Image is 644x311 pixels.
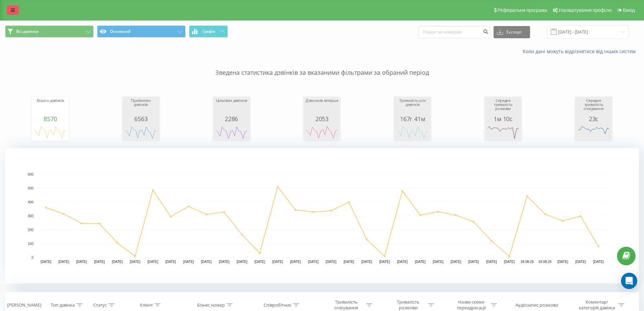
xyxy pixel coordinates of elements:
text: [DATE] [468,260,479,264]
text: [DATE] [593,260,604,264]
div: Тривалість розмови [390,299,426,311]
div: Прийнятих дзвінків [124,98,158,115]
text: [DATE] [147,260,158,264]
text: [DATE] [308,260,319,264]
svg: A chart. [124,122,158,142]
text: [DATE] [397,260,408,264]
div: Середня тривалість очікування [577,98,611,115]
div: 2053 [305,115,339,122]
input: Пошук за номером [419,26,490,38]
div: Співробітник [264,302,291,308]
svg: A chart. [5,148,639,284]
p: Зведена статистика дзвінків за вказаними фільтрами за обраний період [5,55,639,77]
text: 400 [28,200,33,204]
text: [DATE] [130,260,141,264]
text: [DATE] [201,260,212,264]
div: 23с [577,115,611,122]
div: Аудіозапис розмови [516,302,558,308]
text: [DATE] [379,260,390,264]
text: 200 [28,228,33,232]
svg: A chart. [396,122,429,142]
text: [DATE] [76,260,87,264]
button: Основний [97,25,186,38]
text: [DATE] [433,260,444,264]
text: [DATE] [94,260,105,264]
text: [DATE] [504,260,515,264]
text: [DATE] [237,260,247,264]
text: [DATE] [58,260,69,264]
text: 600 [28,173,33,176]
text: [DATE] [41,260,51,264]
text: [DATE] [451,260,461,264]
div: Тривалість усіх дзвінків [396,98,429,115]
text: [DATE] [219,260,230,264]
svg: A chart. [215,122,248,142]
div: [PERSON_NAME] [7,302,41,308]
div: 6563 [124,115,158,122]
text: 300 [28,214,33,218]
text: [DATE] [557,260,568,264]
div: Клієнт [140,302,153,308]
span: Графік [202,29,215,34]
div: Бізнес номер [197,302,225,308]
text: [DATE] [290,260,301,264]
svg: A chart. [33,122,67,142]
text: [DATE] [415,260,426,264]
svg: A chart. [577,122,611,142]
div: Назва схеми переадресації [453,299,489,311]
text: [DATE] [112,260,123,264]
div: Тип дзвінка [51,302,75,308]
div: 1м 10с [486,115,520,122]
div: Open Intercom Messenger [621,273,637,289]
text: [DATE] [183,260,194,264]
text: [DATE] [255,260,265,264]
button: Всі дзвінки [5,25,94,38]
text: [DATE] [326,260,337,264]
text: 500 [28,186,33,190]
svg: A chart. [305,122,339,142]
button: Експорт [494,26,530,38]
text: 100 [28,242,33,246]
text: [DATE] [575,260,586,264]
div: 8570 [33,115,67,122]
text: 19.08.25 [539,260,552,264]
div: Цільових дзвінків [215,98,248,115]
svg: A chart. [486,122,520,142]
button: Графік [189,25,228,38]
a: Коли дані можуть відрізнятися вiд інших систем [523,48,639,54]
text: 18.08.25 [521,260,534,264]
text: [DATE] [165,260,176,264]
div: Дзвонили вперше [305,98,339,115]
text: [DATE] [272,260,283,264]
span: Налаштування профілю [559,7,612,13]
div: 2286 [215,115,248,122]
text: [DATE] [343,260,354,264]
span: Всі дзвінки [16,29,39,34]
text: [DATE] [486,260,497,264]
div: Коментар/категорія дзвінка [577,299,617,311]
div: Статус [93,302,107,308]
span: Вихід [623,7,635,13]
div: Всього дзвінків [33,98,67,115]
text: 0 [31,256,33,260]
text: [DATE] [361,260,372,264]
div: 167г 41м [396,115,429,122]
span: Реферальна програма [498,7,547,13]
div: Тривалість очікування [328,299,364,311]
div: Середня тривалість розмови [486,98,520,115]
